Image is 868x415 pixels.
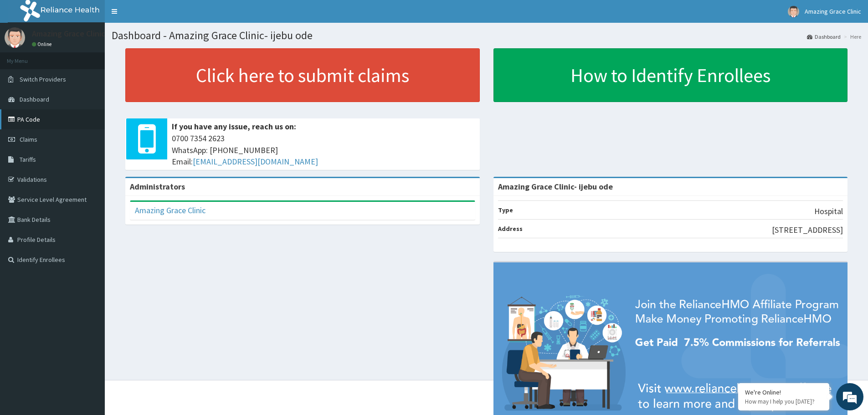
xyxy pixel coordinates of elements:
p: Amazing Grace Clinic [32,30,105,38]
a: Amazing Grace Clinic [135,205,205,215]
p: Hospital [814,205,843,217]
a: [EMAIL_ADDRESS][DOMAIN_NAME] [193,156,318,167]
span: Switch Providers [20,75,66,83]
a: Dashboard [807,33,841,41]
span: Claims [20,135,37,143]
b: Address [498,225,523,233]
a: Click here to submit claims [125,48,480,102]
b: If you have any issue, reach us on: [172,121,296,132]
a: Online [32,41,54,47]
a: How to Identify Enrollees [493,48,848,102]
b: Administrators [130,181,185,192]
span: Tariffs [20,155,36,164]
img: User Image [5,27,25,48]
div: We're Online! [745,388,822,396]
p: [STREET_ADDRESS] [772,224,843,236]
h1: Dashboard - Amazing Grace Clinic- ijebu ode [112,30,861,41]
p: How may I help you today? [745,398,822,405]
b: Type [498,206,513,214]
strong: Amazing Grace Clinic- ijebu ode [498,181,613,192]
span: Dashboard [20,95,49,103]
img: User Image [788,6,799,17]
li: Here [842,33,861,41]
span: 0700 7354 2623 WhatsApp: [PHONE_NUMBER] Email: [172,133,475,168]
span: Amazing Grace Clinic [805,7,861,15]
